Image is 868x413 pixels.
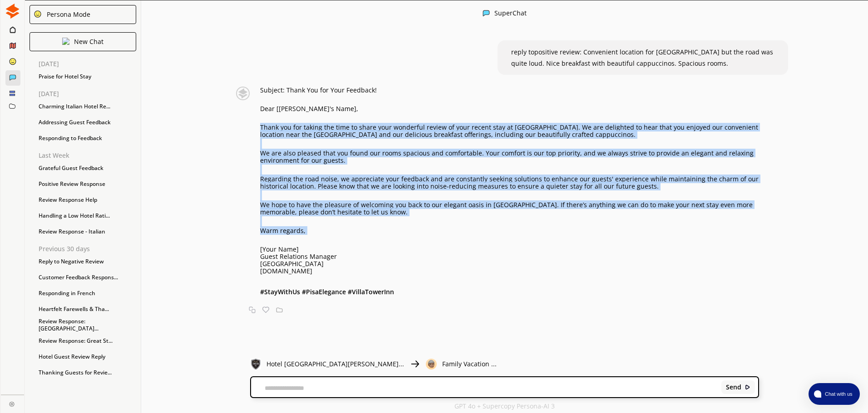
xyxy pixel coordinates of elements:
p: Warm regards, [260,227,759,234]
img: Close [250,359,261,369]
p: [DOMAIN_NAME] [260,267,759,275]
div: Review Response - Italian [34,225,141,238]
p: Dear [[PERSON_NAME]'s Name], [260,105,759,112]
div: Review Response: Great St... [34,334,141,348]
img: Close [34,10,42,18]
img: Close [483,10,490,17]
div: Persona Mode [44,11,90,18]
p: Last Week [39,152,141,159]
div: Responding in French [34,287,141,300]
button: atlas-launcher [809,383,860,405]
div: Heartfelt Farewells & Tha... [34,302,141,316]
div: Positive Review Response [34,177,141,191]
p: Family Vacation ... [442,360,497,368]
p: GPT 4o + Supercopy Persona-AI 3 [454,403,555,410]
div: SuperChat [494,10,527,18]
img: Close [745,384,751,390]
div: Review Response Help [34,193,141,207]
b: Send [726,384,741,391]
p: Previous 30 days [39,245,141,253]
div: Charming Italian Hotel Re... [34,100,141,113]
p: [DATE] [39,90,141,97]
img: Close [9,401,15,407]
img: Close [409,359,420,369]
img: Copy [249,306,256,313]
div: Reply to Negative Review [34,255,141,268]
div: Handling a Low Hotel Rati... [34,209,141,223]
div: Grateful Guest Feedback [34,161,141,175]
div: Responding to Feedback [34,131,141,145]
img: Close [230,87,256,100]
img: Close [5,4,20,19]
img: Favorite [262,306,269,313]
span: reply topositive review: Convenient location for [GEOGRAPHIC_DATA] but the road was quite loud. N... [511,48,773,68]
img: Close [62,38,69,45]
p: Hotel [GEOGRAPHIC_DATA][PERSON_NAME]... [266,360,404,368]
p: Regarding the road noise, we appreciate your feedback and are constantly seeking solutions to enh... [260,175,759,190]
div: Review Response: [GEOGRAPHIC_DATA]... [34,318,141,332]
a: Close [1,395,24,411]
b: # StayWithUs #PisaElegance #VillaTowerInn [260,287,394,296]
p: We are also pleased that you found our rooms spacious and comfortable. Your comfort is our top pr... [260,150,759,164]
div: Thanking Guests for Revie... [34,366,141,379]
p: We hope to have the pleasure of welcoming you back to our elegant oasis in [GEOGRAPHIC_DATA]. If ... [260,201,759,216]
div: Guest Praises Breakfast &... [34,382,141,395]
div: Hotel Guest Review Reply [34,350,141,364]
span: Chat with us [821,390,854,398]
p: [Your Name] [260,246,759,253]
p: New Chat [74,38,104,45]
img: Save [276,306,283,313]
p: Subject: Thank You for Your Feedback! [260,87,759,94]
div: Praise for Hotel Stay [34,70,141,83]
p: Thank you for taking the time to share your wonderful review of your recent stay at [GEOGRAPHIC_D... [260,124,759,138]
p: Guest Relations Manager [260,253,759,260]
div: Addressing Guest Feedback [34,116,141,129]
div: Customer Feedback Respons... [34,271,141,284]
p: [DATE] [39,60,141,68]
img: Close [426,359,437,369]
p: [GEOGRAPHIC_DATA] [260,260,759,267]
